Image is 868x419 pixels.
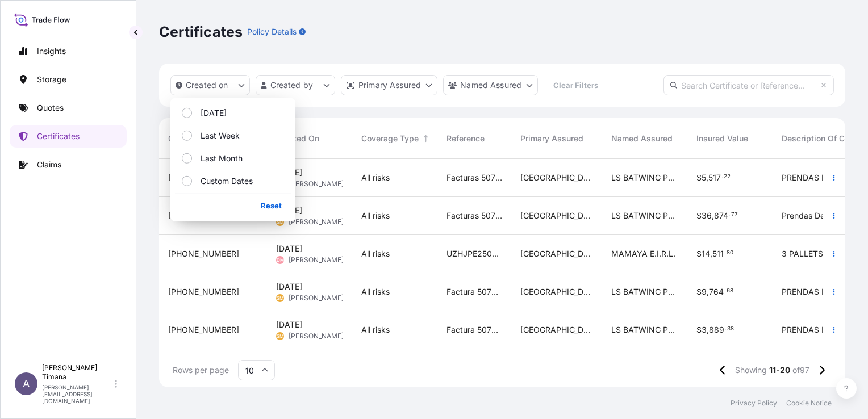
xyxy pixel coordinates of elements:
span: . [724,289,726,293]
span: 14 [702,250,710,258]
button: Last Week [175,125,291,146]
p: Clear Filters [553,79,598,91]
p: Last Week [201,130,240,141]
button: Custom Dates [175,171,291,191]
span: [DATE] [276,243,302,254]
a: Quotes [10,97,127,119]
a: Insights [10,40,127,62]
span: . [729,213,731,217]
span: 5 [702,174,706,182]
span: 77 [731,213,738,217]
span: All risks [361,324,390,336]
p: Claims [37,159,61,170]
span: MAMAYA E.I.R.L. [611,248,675,259]
p: Quotes [37,102,64,114]
span: LS BATWING PERU SRL [611,210,678,221]
p: [PERSON_NAME][EMAIL_ADDRESS][DOMAIN_NAME] [42,384,112,404]
span: [PERSON_NAME] [289,179,344,188]
span: [PHONE_NUMBER] [168,248,239,259]
p: Custom Dates [201,175,253,187]
button: [DATE] [175,103,291,123]
span: [PHONE_NUMBER] [168,286,239,298]
button: createdOn Filter options [170,75,250,95]
span: All risks [361,286,390,298]
p: Policy Details [247,26,297,37]
span: [GEOGRAPHIC_DATA] [520,248,593,259]
span: 80 [727,251,733,255]
span: 3 [702,326,707,334]
span: 511 [712,250,724,258]
p: Named Assured [460,79,521,91]
button: Last Month [175,148,291,169]
span: DM [277,254,284,266]
span: 36 [702,212,712,220]
span: [PERSON_NAME] [289,255,344,265]
span: Insured Value [696,133,748,144]
a: Storage [10,68,127,91]
button: Sort [421,132,435,145]
span: $ [696,174,702,182]
span: . [721,175,723,179]
a: Claims [10,153,127,176]
span: , [706,174,708,182]
span: [PERSON_NAME] [289,294,344,303]
span: $ [696,326,702,334]
span: . [724,251,726,255]
span: 889 [709,326,724,334]
span: , [707,326,709,334]
span: [PERSON_NAME] [289,332,344,341]
input: Search Certificate or Reference... [663,75,834,95]
span: 3 PALLETS [782,248,823,259]
span: 764 [709,288,724,296]
span: of 97 [792,364,809,376]
button: cargoOwner Filter options [443,75,538,95]
span: 517 [708,174,721,182]
a: Privacy Policy [731,399,777,408]
span: 874 [714,212,728,220]
span: 68 [727,289,733,293]
span: $ [696,288,702,296]
span: UZHJPE250415 [446,248,502,259]
span: All risks [361,172,390,183]
p: Created by [270,79,314,91]
span: $ [696,250,702,258]
span: SM [277,216,283,228]
span: $ [696,212,702,220]
p: Certificates [159,23,243,41]
span: [DATE] [276,319,302,330]
span: Factura 5078753913. [446,286,502,298]
span: LS BATWING PERU SRL [611,324,678,336]
p: Created on [186,79,228,91]
span: Certificate Number [168,133,240,144]
span: 22 [724,175,731,179]
span: Facturas 5076182573, 5075021745, 5075021760 y demás [446,210,502,221]
button: distributor Filter options [341,75,437,95]
span: Showing [735,364,767,376]
span: SM [277,292,283,304]
button: createdBy Filter options [256,75,335,95]
span: Description Of Cargo [782,133,862,144]
span: 9 [702,288,707,296]
button: Reset [252,196,291,215]
span: SM [277,330,283,342]
p: Reset [261,200,282,211]
span: Facturas 5077726704, 5077726654. [446,172,502,183]
span: 38 [727,327,734,331]
div: Select Option [175,103,291,191]
span: Reference [446,133,485,144]
span: [DATE] [276,281,302,292]
div: createdOn Filter options [170,98,295,221]
span: Named Assured [611,133,673,144]
span: [GEOGRAPHIC_DATA] [520,324,593,336]
span: [PHONE_NUMBER] [168,324,239,336]
span: [GEOGRAPHIC_DATA] [520,172,593,183]
span: [PHONE_NUMBER] [168,172,239,183]
p: Certificates [37,131,80,142]
span: LS BATWING PERU SRL [611,172,678,183]
p: Last Month [201,153,243,164]
span: All risks [361,210,390,221]
span: Factura 5077220973 [446,324,502,336]
span: . [725,327,727,331]
a: Cookie Notice [786,399,832,408]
